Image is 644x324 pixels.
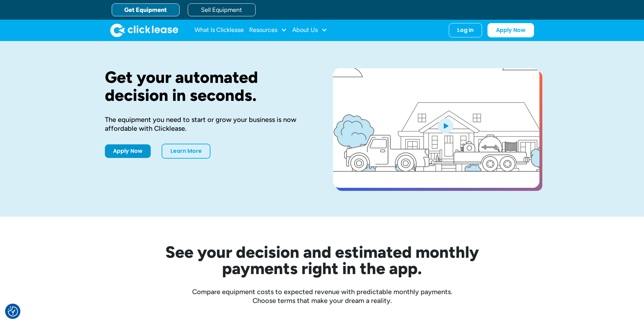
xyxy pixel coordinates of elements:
[105,68,311,104] h1: Get your automated decision in seconds.
[457,27,474,34] div: Log In
[132,244,512,276] h2: See your decision and estimated monthly payments right in the app.
[112,3,180,16] a: Get Equipment
[105,287,539,305] div: Compare equipment costs to expected revenue with predictable monthly payments. Choose terms that ...
[110,23,178,37] img: Clicklease logo
[292,23,327,37] div: About Us
[110,23,178,37] a: home
[195,23,244,37] a: What Is Clicklease
[436,116,455,135] img: Blue play button logo on a light blue circular background
[105,115,311,133] div: The equipment you need to start or grow your business is now affordable with Clicklease.
[8,306,18,317] button: Consent Preferences
[487,23,534,37] a: Apply Now
[8,306,18,317] img: Revisit consent button
[188,3,256,16] a: Sell Equipment
[105,144,151,158] a: Apply Now
[162,144,210,159] a: Learn More
[249,23,287,37] div: Resources
[333,68,539,188] a: open lightbox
